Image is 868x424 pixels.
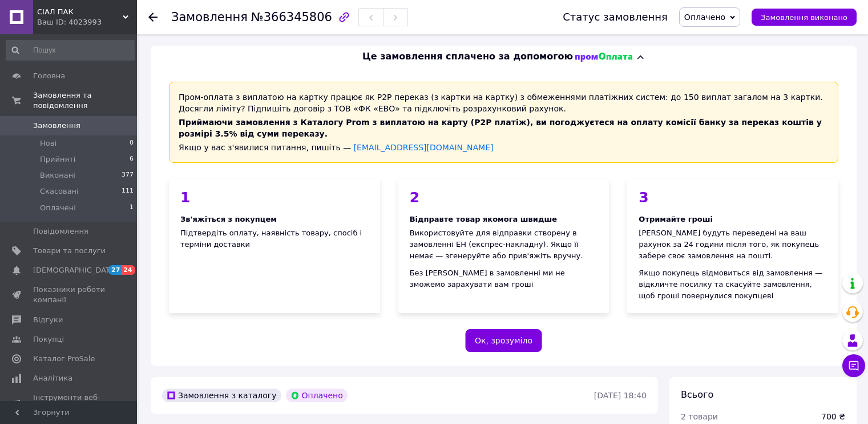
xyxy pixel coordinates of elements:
span: Замовлення виконано [761,13,847,22]
span: 111 [122,186,134,197]
span: Приймаючи замовлення з Каталогу Prom з виплатою на карту (Р2Р платіж), ви погоджуєтеся на оплату ... [179,118,822,138]
div: Використовуйте для відправки створену в замовленні ЕН (експрес-накладну). Якщо її немає — згенеру... [410,227,598,262]
span: №366345806 [251,10,332,24]
div: 2 [410,190,598,205]
div: 700 ₴ [821,411,845,422]
span: Замовлення [171,10,248,24]
span: Відгуки [33,315,63,325]
span: 377 [122,170,134,181]
span: 24 [122,265,135,275]
div: Якщо у вас з'явилися питання, пишіть — [179,142,829,153]
input: Пошук [6,40,135,61]
span: Аналітика [33,373,72,383]
span: Показники роботи компанії [33,285,106,305]
span: Виконані [40,170,75,181]
span: 2 товари [681,412,718,421]
a: [EMAIL_ADDRESS][DOMAIN_NAME] [354,143,494,152]
span: Замовлення [33,121,80,131]
div: Повернутися назад [148,11,158,23]
div: Якщо покупець відмовиться від замовлення — відкличте посилку та скасуйте замовлення, щоб гроші по... [639,267,827,302]
span: [DEMOGRAPHIC_DATA] [33,265,118,275]
div: 1 [180,190,369,205]
span: Отримайте гроші [639,215,713,223]
span: Покупці [33,334,64,345]
span: Головна [33,71,65,81]
button: Ок, зрозуміло [465,329,542,352]
div: Ваш ID: 4023993 [37,17,137,27]
span: Це замовлення сплачено за допомогою [362,50,573,63]
span: Оплачено [684,13,725,22]
span: 1 [130,203,134,213]
span: Замовлення та повідомлення [33,90,137,111]
span: Повідомлення [33,226,88,237]
span: Нові [40,138,56,149]
div: Замовлення з каталогу [162,389,281,402]
span: Скасовані [40,186,79,197]
span: Каталог ProSale [33,354,95,364]
span: Зв'яжіться з покупцем [180,215,277,223]
span: Товари та послуги [33,246,106,256]
div: Підтвердіть оплату, наявність товару, спосіб і терміни доставки [169,179,380,313]
span: 6 [130,154,134,165]
div: Статус замовлення [563,11,668,23]
span: 27 [108,265,122,275]
span: 0 [130,138,134,149]
div: 3 [639,190,827,205]
time: [DATE] 18:40 [594,391,647,400]
div: Пром-оплата з виплатою на картку працює як P2P переказ (з картки на картку) з обмеженнями платіжн... [169,82,838,163]
span: Інструменти веб-майстра та SEO [33,393,106,413]
span: Відправте товар якомога швидше [410,215,557,223]
span: СІАЛ ПАК [37,7,123,17]
div: Без [PERSON_NAME] в замовленні ми не зможемо зарахувати вам гроші [410,267,598,290]
span: Всього [681,389,713,400]
button: Замовлення виконано [752,9,857,26]
span: Прийняті [40,154,75,165]
button: Чат з покупцем [842,354,865,377]
span: Оплачені [40,203,76,213]
div: [PERSON_NAME] будуть переведені на ваш рахунок за 24 години після того, як покупець забере своє з... [639,227,827,262]
div: Оплачено [286,389,348,402]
